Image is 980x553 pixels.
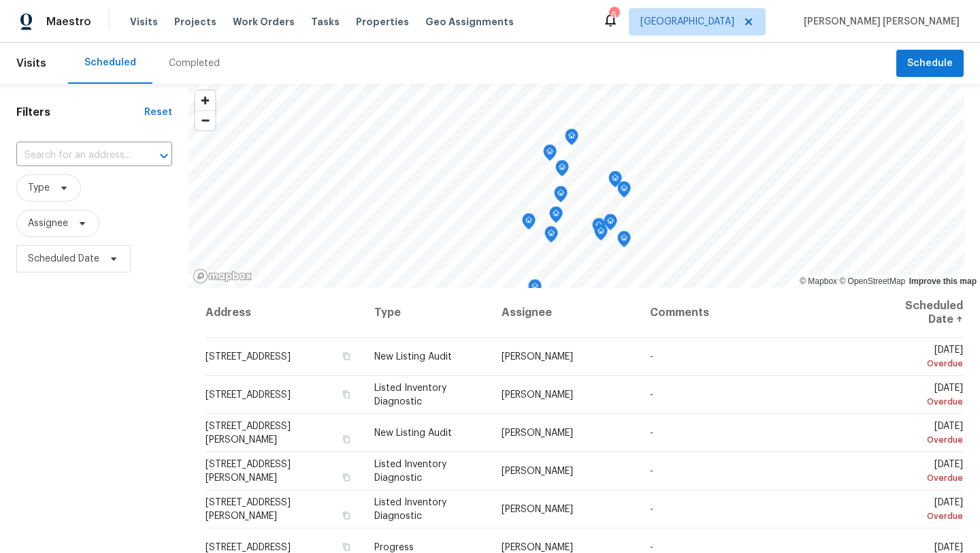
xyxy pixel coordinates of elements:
span: [DATE] [877,345,963,370]
span: [STREET_ADDRESS] [206,352,291,362]
span: [STREET_ADDRESS][PERSON_NAME] [206,498,291,521]
span: Listed Inventory Diagnostic [374,460,446,483]
span: Listed Inventory Diagnostic [374,498,446,521]
span: Projects [174,15,216,29]
div: Reset [144,106,172,119]
div: Map marker [592,218,606,239]
button: Copy Address [340,433,353,445]
div: Map marker [528,279,542,300]
span: [PERSON_NAME] [502,428,573,438]
th: Type [363,288,491,338]
span: [DATE] [877,383,963,409]
span: [PERSON_NAME] [502,505,573,514]
div: Map marker [543,144,557,165]
span: Visits [16,48,46,78]
span: Schedule [907,55,953,72]
span: - [650,543,653,552]
div: Map marker [555,160,569,181]
span: [DATE] [934,543,963,552]
input: Search for an address... [16,145,134,166]
div: Overdue [877,433,963,447]
div: Map marker [522,213,536,234]
button: Zoom in [195,91,215,110]
button: Copy Address [340,350,353,362]
div: Map marker [549,206,563,227]
span: [PERSON_NAME] [502,543,573,552]
button: Open [154,146,174,165]
span: Type [28,181,50,195]
span: [GEOGRAPHIC_DATA] [640,15,734,29]
span: Properties [356,15,409,29]
span: Work Orders [233,15,295,29]
th: Scheduled Date ↑ [866,288,964,338]
span: - [650,428,653,438]
div: 6 [609,8,619,22]
span: Assignee [28,217,68,230]
span: [PERSON_NAME] [502,467,573,476]
a: OpenStreetMap [839,276,905,286]
button: Copy Address [340,541,353,553]
div: Map marker [544,226,558,247]
span: [DATE] [877,460,963,485]
div: Overdue [877,471,963,485]
th: Comments [639,288,866,338]
div: Map marker [594,224,608,245]
span: Maestro [46,15,91,29]
div: Map marker [554,186,568,207]
span: [PERSON_NAME] [502,352,573,362]
div: Overdue [877,509,963,523]
button: Copy Address [340,388,353,400]
span: Progress [374,543,414,552]
span: - [650,467,653,476]
span: [STREET_ADDRESS] [206,543,291,552]
span: [STREET_ADDRESS] [206,390,291,400]
th: Assignee [491,288,639,338]
h1: Filters [16,106,144,119]
span: [DATE] [877,422,963,447]
button: Schedule [896,50,964,78]
span: - [650,390,653,400]
span: Visits [130,15,158,29]
a: Mapbox [800,276,837,286]
button: Copy Address [340,471,353,484]
span: [PERSON_NAME] [PERSON_NAME] [798,15,960,29]
span: New Listing Audit [374,428,452,438]
a: Mapbox homepage [193,268,252,284]
span: Listed Inventory Diagnostic [374,383,446,407]
span: - [650,505,653,514]
span: [STREET_ADDRESS][PERSON_NAME] [206,460,291,483]
div: Overdue [877,395,963,409]
span: Tasks [311,17,340,27]
span: - [650,352,653,362]
div: Completed [169,57,220,70]
div: Map marker [617,231,631,252]
div: Scheduled [84,56,136,69]
span: [DATE] [877,498,963,523]
div: Map marker [604,214,617,235]
a: Improve this map [909,276,977,286]
div: Overdue [877,357,963,370]
button: Zoom out [195,110,215,130]
span: New Listing Audit [374,352,452,362]
canvas: Map [189,84,964,288]
span: [PERSON_NAME] [502,390,573,400]
div: Map marker [565,129,578,150]
span: Scheduled Date [28,252,99,266]
th: Address [205,288,363,338]
div: Map marker [617,181,631,202]
button: Copy Address [340,509,353,522]
div: Map marker [608,171,622,192]
span: [STREET_ADDRESS][PERSON_NAME] [206,422,291,445]
span: Geo Assignments [425,15,514,29]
